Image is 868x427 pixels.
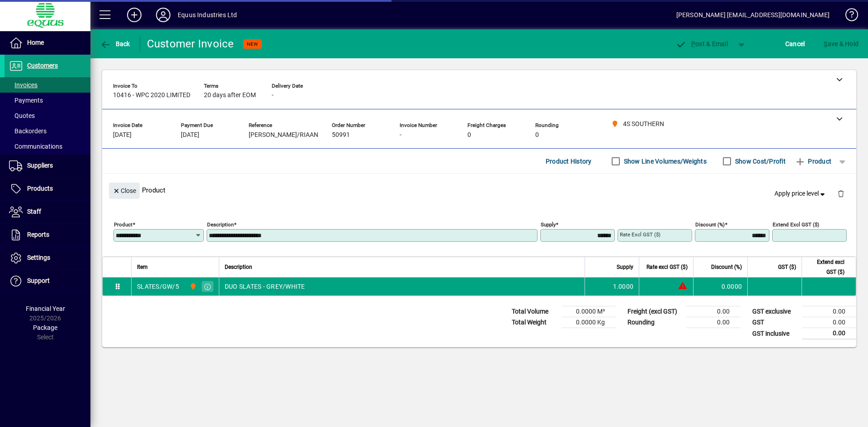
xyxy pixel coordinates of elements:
[622,157,707,166] label: Show Line Volumes/Weights
[5,201,90,223] a: Staff
[507,317,561,328] td: Total Weight
[109,183,140,199] button: Close
[802,306,856,317] td: 0.00
[748,306,802,317] td: GST exclusive
[821,36,861,52] button: Save & Hold
[5,32,90,54] a: Home
[623,306,686,317] td: Freight (excl GST)
[830,183,852,204] button: Delete
[733,157,786,166] label: Show Cost/Profit
[5,108,90,123] a: Quotes
[137,262,148,272] span: Item
[774,189,827,198] span: Apply price level
[686,317,741,328] td: 0.00
[561,306,616,317] td: 0.0000 M³
[27,62,58,69] span: Customers
[691,40,695,47] span: P
[467,131,471,139] span: 0
[711,262,742,272] span: Discount (%)
[748,328,802,339] td: GST inclusive
[5,224,90,246] a: Reports
[249,131,318,139] span: [PERSON_NAME]/RIAAN
[225,262,252,272] span: Description
[9,112,35,119] span: Quotes
[620,231,660,238] mat-label: Rate excl GST ($)
[27,277,50,284] span: Support
[561,317,616,328] td: 0.0000 Kg
[33,324,57,331] span: Package
[27,162,53,169] span: Suppliers
[247,41,258,47] span: NEW
[676,8,830,22] div: [PERSON_NAME] [EMAIL_ADDRESS][DOMAIN_NAME]
[147,37,234,51] div: Customer Invoice
[824,40,827,47] span: S
[26,305,65,312] span: Financial Year
[90,36,140,52] app-page-header-button: Back
[114,221,132,228] mat-label: Product
[137,282,179,291] div: SLATES/GW/5
[824,37,859,51] span: ave & Hold
[675,40,728,47] span: ost & Email
[830,189,852,197] app-page-header-button: Delete
[790,153,836,169] button: Product
[181,131,199,139] span: [DATE]
[5,93,90,108] a: Payments
[27,39,44,46] span: Home
[187,282,198,291] span: 4S SOUTHERN
[120,7,149,23] button: Add
[27,254,50,261] span: Settings
[5,178,90,200] a: Products
[113,183,136,198] span: Close
[5,77,90,93] a: Invoices
[802,317,856,328] td: 0.00
[778,262,796,272] span: GST ($)
[113,131,132,139] span: [DATE]
[693,277,747,296] td: 0.0000
[748,317,802,328] td: GST
[149,7,178,23] button: Profile
[773,221,819,228] mat-label: Extend excl GST ($)
[9,127,47,135] span: Backorders
[400,131,401,139] span: -
[807,257,844,277] span: Extend excl GST ($)
[613,282,634,291] span: 1.0000
[795,154,831,169] span: Product
[9,97,43,104] span: Payments
[623,317,686,328] td: Rounding
[507,306,561,317] td: Total Volume
[5,247,90,269] a: Settings
[27,185,53,192] span: Products
[5,270,90,292] a: Support
[783,36,807,52] button: Cancel
[225,282,305,291] span: DUO SLATES - GREY/WHITE
[671,36,732,52] button: Post & Email
[178,8,237,22] div: Equus Industries Ltd
[646,262,688,272] span: Rate excl GST ($)
[839,2,857,31] a: Knowledge Base
[107,186,142,194] app-page-header-button: Close
[785,37,805,51] span: Cancel
[9,81,38,89] span: Invoices
[27,231,49,238] span: Reports
[535,131,539,139] span: 0
[113,92,190,99] span: 10416 - WPC 2020 LIMITED
[5,123,90,139] a: Backorders
[686,306,741,317] td: 0.00
[204,92,256,99] span: 20 days after EOM
[207,221,234,228] mat-label: Description
[5,155,90,177] a: Suppliers
[617,262,633,272] span: Supply
[98,36,132,52] button: Back
[546,154,592,169] span: Product History
[771,186,830,202] button: Apply price level
[802,328,856,339] td: 0.00
[695,221,725,228] mat-label: Discount (%)
[272,92,274,99] span: -
[541,221,556,228] mat-label: Supply
[5,139,90,154] a: Communications
[332,131,350,139] span: 50991
[27,208,41,215] span: Staff
[9,143,62,150] span: Communications
[100,40,130,47] span: Back
[542,153,595,169] button: Product History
